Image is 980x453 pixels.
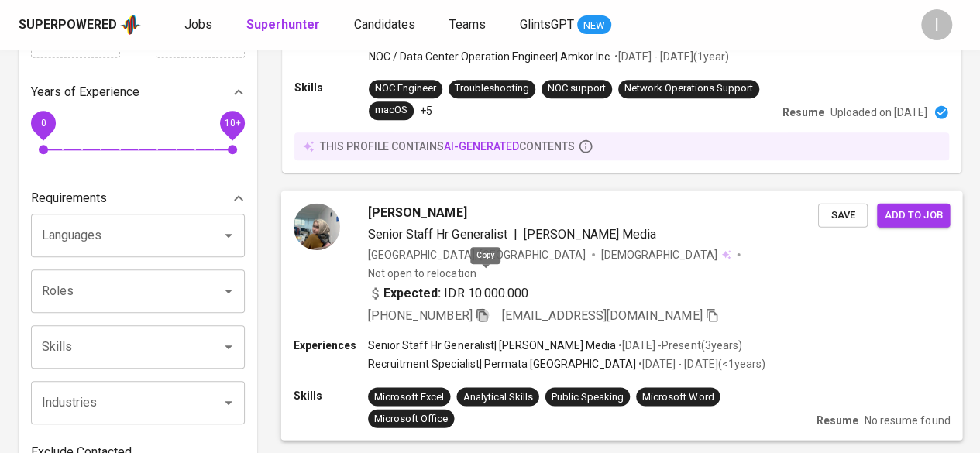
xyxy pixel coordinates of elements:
[444,140,519,153] span: AI-generated
[375,81,436,96] div: NOC Engineer
[184,17,212,32] span: Jobs
[524,226,657,241] span: [PERSON_NAME] Media
[636,356,765,372] p: • [DATE] - [DATE] ( <1 years )
[294,338,368,353] p: Experiences
[354,17,415,32] span: Candidates
[818,203,868,227] button: Save
[368,308,472,323] span: [PHONE_NUMBER]
[826,206,860,224] span: Save
[520,15,611,35] a: GlintsGPT NEW
[218,280,239,302] button: Open
[320,139,575,154] p: this profile contains contents
[462,390,532,404] div: Analytical Skills
[31,83,139,101] p: Years of Experience
[184,15,215,35] a: Jobs
[374,390,444,404] div: Microsoft Excel
[612,49,729,64] p: • [DATE] - [DATE] ( 1 year )
[218,336,239,358] button: Open
[616,338,741,353] p: • [DATE] - Present ( 3 years )
[368,226,507,241] span: Senior Staff Hr Generalist
[830,105,927,120] p: Uploaded on [DATE]
[885,206,942,224] span: Add to job
[368,284,528,303] div: IDR 10.000.000
[31,189,107,208] p: Requirements
[782,105,824,120] p: Resume
[368,265,476,280] p: Not open to relocation
[577,18,611,33] span: NEW
[40,118,46,129] span: 0
[514,225,518,243] span: |
[354,15,418,35] a: Candidates
[31,183,245,214] div: Requirements
[548,81,606,96] div: NOC support
[368,338,616,353] p: Senior Staff Hr Generalist | [PERSON_NAME] Media
[294,80,369,95] p: Skills
[218,392,239,414] button: Open
[224,118,240,129] span: 10+
[520,17,574,32] span: GlintsGPT
[120,13,141,36] img: app logo
[374,411,448,426] div: Microsoft Office
[369,49,612,64] p: NOC / Data Center Operation Engineer | Amkor Inc.
[642,390,714,404] div: Microsoft Word
[455,81,529,96] div: Troubleshooting
[865,412,950,427] p: No resume found
[624,81,753,96] div: Network Operations Support
[601,246,719,262] span: [DEMOGRAPHIC_DATA]
[368,203,466,221] span: [PERSON_NAME]
[817,412,858,427] p: Resume
[19,13,141,36] a: Superpoweredapp logo
[282,191,961,440] a: [PERSON_NAME]Senior Staff Hr Generalist|[PERSON_NAME] Media[GEOGRAPHIC_DATA], [GEOGRAPHIC_DATA][D...
[877,203,950,227] button: Add to job
[449,17,486,32] span: Teams
[420,103,432,118] p: +5
[246,15,323,35] a: Superhunter
[368,356,636,372] p: Recruitment Specialist | Permata [GEOGRAPHIC_DATA]
[449,15,489,35] a: Teams
[375,103,407,118] div: macOS
[502,308,703,323] span: [EMAIL_ADDRESS][DOMAIN_NAME]
[552,390,624,404] div: Public Speaking
[383,284,441,303] b: Expected:
[368,246,586,262] div: [GEOGRAPHIC_DATA], [GEOGRAPHIC_DATA]
[246,17,320,32] b: Superhunter
[31,77,245,108] div: Years of Experience
[218,225,239,246] button: Open
[921,9,952,40] div: I
[294,387,368,403] p: Skills
[294,203,340,249] img: 8b3c5be6-b9e3-446c-812f-11f5b1c4b811.jpg
[19,16,117,34] div: Superpowered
